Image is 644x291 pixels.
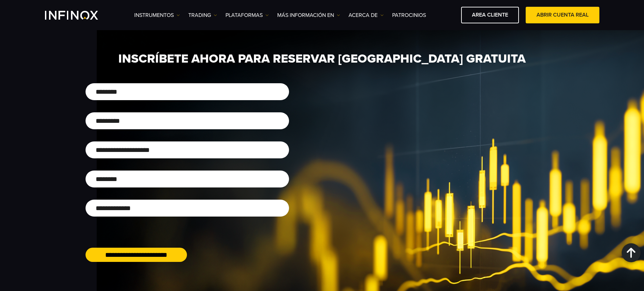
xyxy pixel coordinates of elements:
[461,7,519,23] a: AREA CLIENTE
[392,11,426,19] a: Patrocinios
[349,11,384,19] a: ACERCA DE
[526,7,599,23] a: ABRIR CUENTA REAL
[134,11,180,19] a: Instrumentos
[45,11,114,20] a: INFINOX Logo
[225,11,269,19] a: PLATAFORMAS
[277,11,340,19] a: Más información en
[188,11,217,19] a: TRADING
